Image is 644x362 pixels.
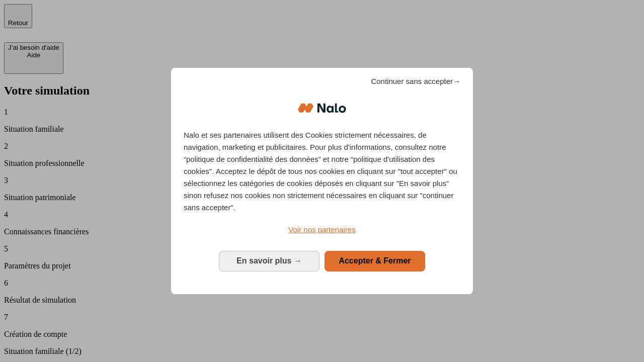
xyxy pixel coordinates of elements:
img: Logo [298,93,346,123]
div: Bienvenue chez Nalo Gestion du consentement [171,68,473,294]
p: Nalo et ses partenaires utilisent des Cookies strictement nécessaires, de navigation, marketing e... [184,129,460,214]
span: Voir nos partenaires [288,225,355,234]
span: Continuer sans accepter→ [371,75,460,87]
button: Accepter & Fermer: Accepter notre traitement des données et fermer [325,251,425,271]
a: Voir nos partenaires [184,224,460,236]
span: En savoir plus → [236,256,302,265]
span: Accepter & Fermer [339,256,411,265]
button: En savoir plus: Configurer vos consentements [219,251,319,271]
